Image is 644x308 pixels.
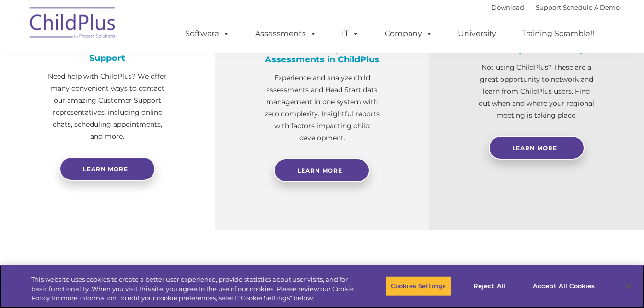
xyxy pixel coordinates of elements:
img: ChildPlus by Procare Solutions [25,0,121,48]
h4: Reliable Customer Support [48,42,167,63]
a: Company [375,24,442,43]
button: Close [618,275,639,296]
a: Learn More [274,158,370,182]
a: Learn More [489,136,585,160]
a: IT [332,24,369,43]
a: Schedule A Demo [563,3,620,11]
button: Accept All Cookies [527,276,600,296]
button: Cookies Settings [386,276,451,296]
font: | [492,3,620,11]
a: Learn more [59,157,155,181]
span: Last name [133,63,163,71]
span: Learn More [512,144,557,152]
a: Support [536,3,561,11]
div: This website uses cookies to create a better user experience, provide statistics about user visit... [31,275,354,303]
a: Assessments [246,24,326,43]
span: Learn More [297,167,342,174]
span: Phone number [133,103,174,110]
p: Need help with ChildPlus? We offer many convenient ways to contact our amazing Customer Support r... [48,71,167,142]
p: Not using ChildPlus? These are a great opportunity to network and learn from ChildPlus users. Fin... [477,61,596,121]
h4: Child Development Assessments in ChildPlus [263,44,382,65]
span: Learn more [83,166,128,173]
a: University [448,24,506,43]
button: Reject All [459,276,519,296]
a: Software [176,24,239,43]
p: Experience and analyze child assessments and Head Start data management in one system with zero c... [263,72,382,144]
a: Training Scramble!! [512,24,604,43]
a: Download [492,3,524,11]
